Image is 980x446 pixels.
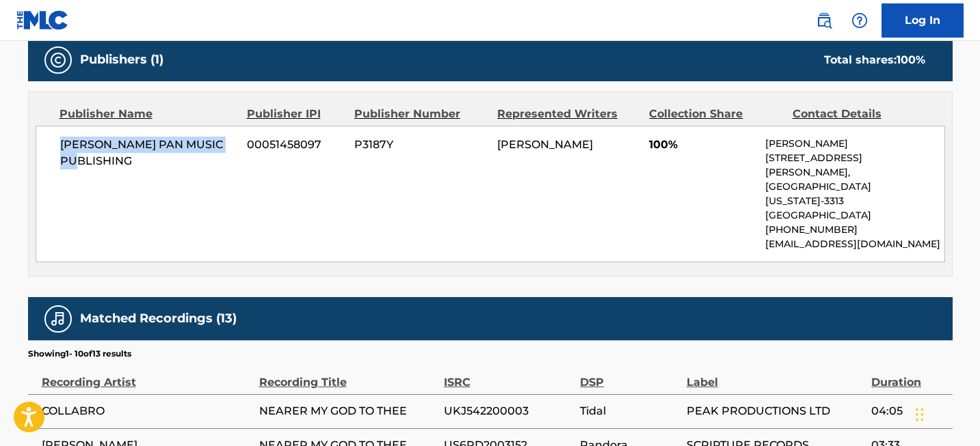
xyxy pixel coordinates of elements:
p: [STREET_ADDRESS][PERSON_NAME], [765,151,944,180]
p: Showing 1 - 10 of 13 results [28,348,131,360]
div: Publisher Name [59,106,237,122]
div: Collection Share [649,106,782,122]
div: Duration [871,360,945,391]
div: Publisher Number [354,106,487,122]
span: PEAK PRODUCTIONS LTD [687,403,864,419]
p: [EMAIL_ADDRESS][DOMAIN_NAME] [765,237,944,251]
h5: Publishers (1) [80,52,163,68]
img: help [851,12,868,29]
a: Public Search [810,7,838,34]
span: COLLABRO [42,403,252,419]
div: Publisher IPI [247,106,344,122]
span: 100% [649,137,755,153]
span: [PERSON_NAME] PAN MUSIC PUBLISHING [60,137,237,169]
span: P3187Y [354,137,487,153]
img: Matched Recordings [50,311,66,327]
div: Recording Artist [42,360,252,391]
iframe: Chat Widget [912,380,980,446]
div: ISRC [444,360,574,391]
span: NEARER MY GOD TO THEE [259,403,437,419]
div: Total shares: [824,52,925,68]
span: 00051458097 [247,137,344,153]
span: UKJ542200003 [444,403,574,419]
p: [PERSON_NAME] [765,137,944,151]
img: MLC Logo [16,10,69,30]
span: Tidal [580,403,679,419]
a: Log In [882,3,964,38]
div: Label [687,360,864,391]
div: Contact Details [793,106,925,122]
div: Glisser [916,394,924,435]
div: DSP [580,360,679,391]
div: Help [846,7,873,34]
div: Represented Writers [497,106,639,122]
div: Recording Title [259,360,437,391]
span: 04:05 [871,403,945,419]
p: [GEOGRAPHIC_DATA][US_STATE]-3313 [765,180,944,208]
div: Widget de chat [912,380,980,446]
img: Publishers [50,52,66,68]
p: [GEOGRAPHIC_DATA] [765,208,944,223]
span: 100 % [897,53,925,66]
span: [PERSON_NAME] [497,138,593,151]
img: search [816,12,832,29]
h5: Matched Recordings (13) [80,311,237,326]
p: [PHONE_NUMBER] [765,223,944,237]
